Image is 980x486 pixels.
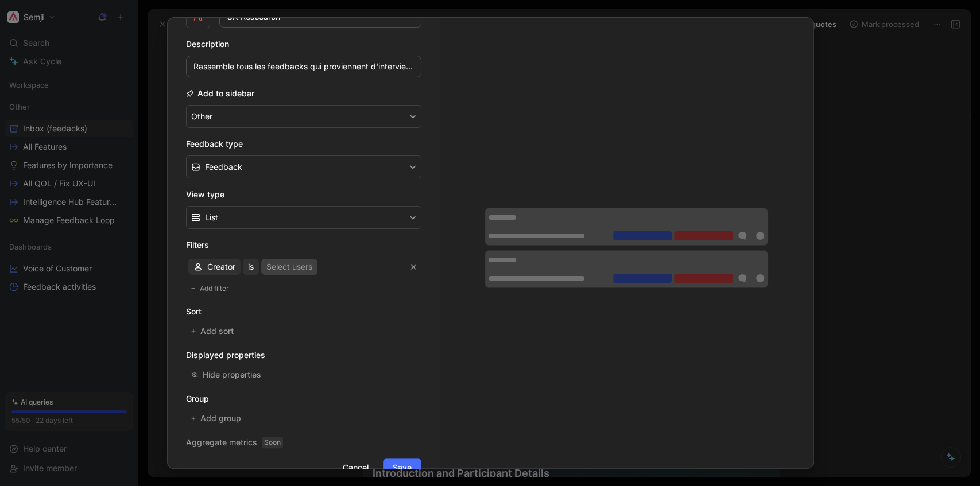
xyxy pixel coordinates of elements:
span: Add filter [200,283,230,294]
span: is [248,260,254,274]
input: Your view description [186,56,421,77]
span: Save [393,461,412,475]
button: is [243,259,259,275]
span: Add group [200,411,242,425]
span: Creator [207,260,235,274]
h2: Add to sidebar [186,87,254,100]
span: Cancel [343,461,369,475]
h2: Feedback type [186,137,421,151]
span: Feedback [205,160,242,174]
h2: View type [186,188,421,201]
h2: Aggregate metrics [186,436,421,449]
h2: Group [186,392,421,406]
h2: Displayed properties [186,348,421,362]
div: Select users [266,260,312,274]
button: List [186,206,421,229]
button: Cancel [333,458,378,477]
h2: Sort [186,305,421,318]
button: Save [383,458,421,477]
button: Add filter [186,282,236,296]
button: Add group [186,410,248,426]
button: Hide properties [186,367,266,383]
button: Other [186,105,421,128]
div: Hide properties [203,368,261,382]
button: Add sort [186,323,241,339]
h2: Description [186,37,421,51]
span: Add sort [200,324,235,338]
button: Creator [188,259,241,275]
button: Feedback [186,155,421,178]
button: Select users [261,259,317,275]
span: Soon [262,437,283,448]
h2: Filters [186,238,421,252]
